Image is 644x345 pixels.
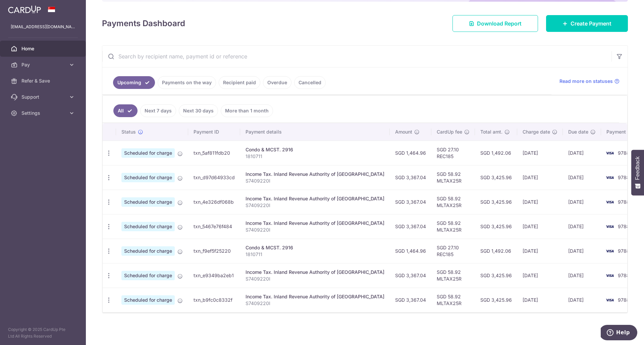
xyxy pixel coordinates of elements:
[8,5,41,13] img: CardUp
[546,15,628,32] a: Create Payment
[517,214,563,239] td: [DATE]
[563,190,601,214] td: [DATE]
[246,269,384,276] div: Income Tax. Inland Revenue Authority of [GEOGRAPHIC_DATA]
[102,17,185,30] h4: Payments Dashboard
[563,263,601,288] td: [DATE]
[21,94,66,100] span: Support
[188,214,240,239] td: txn_5467e76f484
[390,190,431,214] td: SGD 3,367.04
[188,190,240,214] td: txn_4e326df068b
[603,149,616,157] img: Bank Card
[431,190,475,214] td: SGD 58.92 MLTAX25R
[246,153,384,160] p: 1810711
[188,288,240,312] td: txn_b9fc0c8332f
[188,239,240,263] td: txn_f9ef5f25220
[21,78,66,84] span: Refer & Save
[618,224,630,229] span: 9788
[603,296,616,304] img: Bank Card
[140,104,176,117] a: Next 7 days
[437,129,462,135] span: CardUp fee
[517,288,563,312] td: [DATE]
[480,129,502,135] span: Total amt.
[390,141,431,165] td: SGD 1,464.96
[517,165,563,190] td: [DATE]
[559,78,620,85] a: Read more on statuses
[603,198,616,206] img: Bank Card
[121,148,175,158] span: Scheduled for charge
[294,76,326,89] a: Cancelled
[221,104,273,117] a: More than 1 month
[563,141,601,165] td: [DATE]
[390,239,431,263] td: SGD 1,464.96
[431,165,475,190] td: SGD 58.92 MLTAX25R
[603,223,616,231] img: Bank Card
[559,78,613,85] span: Read more on statuses
[246,227,384,233] p: S7409220I
[121,129,136,135] span: Status
[563,239,601,263] td: [DATE]
[113,76,155,89] a: Upcoming
[113,104,138,117] a: All
[523,129,550,135] span: Charge date
[121,173,175,182] span: Scheduled for charge
[246,178,384,184] p: S7409220I
[563,214,601,239] td: [DATE]
[475,165,517,190] td: SGD 3,425.96
[395,129,412,135] span: Amount
[246,293,384,300] div: Income Tax. Inland Revenue Authority of [GEOGRAPHIC_DATA]
[475,288,517,312] td: SGD 3,425.96
[121,295,175,305] span: Scheduled for charge
[246,251,384,258] p: 1810711
[517,190,563,214] td: [DATE]
[246,244,384,251] div: Condo & MCST. 2916
[390,288,431,312] td: SGD 3,367.04
[635,156,641,180] span: Feedback
[571,19,611,28] span: Create Payment
[246,146,384,153] div: Condo & MCST. 2916
[563,288,601,312] td: [DATE]
[21,61,66,68] span: Pay
[121,271,175,280] span: Scheduled for charge
[246,202,384,209] p: S7409220I
[21,45,66,52] span: Home
[246,171,384,178] div: Income Tax. Inland Revenue Authority of [GEOGRAPHIC_DATA]
[240,123,390,141] th: Payment details
[102,46,611,67] input: Search by recipient name, payment id or reference
[452,15,538,32] a: Download Report
[431,288,475,312] td: SGD 58.92 MLTAX25R
[188,165,240,190] td: txn_d97d64933cd
[246,220,384,227] div: Income Tax. Inland Revenue Authority of [GEOGRAPHIC_DATA]
[618,175,630,180] span: 9788
[21,110,66,116] span: Settings
[475,263,517,288] td: SGD 3,425.96
[601,325,637,342] iframe: Opens a widget where you can find more information
[618,199,630,205] span: 9788
[390,263,431,288] td: SGD 3,367.04
[475,239,517,263] td: SGD 1,492.06
[475,141,517,165] td: SGD 1,492.06
[618,273,630,278] span: 9788
[390,214,431,239] td: SGD 3,367.04
[563,165,601,190] td: [DATE]
[618,150,630,156] span: 9788
[431,141,475,165] td: SGD 27.10 REC185
[568,129,588,135] span: Due date
[263,76,291,89] a: Overdue
[431,263,475,288] td: SGD 58.92 MLTAX25R
[188,141,240,165] td: txn_5af811fdb20
[219,76,260,89] a: Recipient paid
[431,239,475,263] td: SGD 27.10 REC185
[431,214,475,239] td: SGD 58.92 MLTAX25R
[121,246,175,256] span: Scheduled for charge
[246,300,384,307] p: S7409220I
[517,239,563,263] td: [DATE]
[246,276,384,282] p: S7409220I
[246,195,384,202] div: Income Tax. Inland Revenue Authority of [GEOGRAPHIC_DATA]
[158,76,216,89] a: Payments on the way
[517,141,563,165] td: [DATE]
[390,165,431,190] td: SGD 3,367.04
[188,123,240,141] th: Payment ID
[631,150,644,195] button: Feedback - Show survey
[188,263,240,288] td: txn_e9349ba2eb1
